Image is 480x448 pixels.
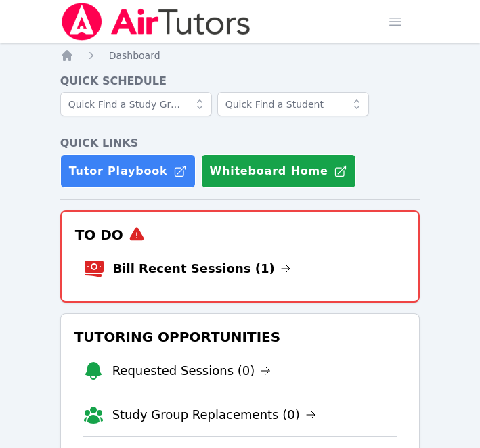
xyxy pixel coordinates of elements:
[109,50,160,61] span: Dashboard
[60,135,420,152] h4: Quick Links
[60,154,196,188] a: Tutor Playbook
[72,325,409,349] h3: Tutoring Opportunities
[72,223,408,247] h3: To Do
[60,92,212,116] input: Quick Find a Study Group
[113,259,291,278] a: Bill Recent Sessions (1)
[112,405,316,424] a: Study Group Replacements (0)
[60,73,420,89] h4: Quick Schedule
[60,49,420,62] nav: Breadcrumb
[109,49,160,62] a: Dashboard
[112,361,271,380] a: Requested Sessions (0)
[217,92,369,116] input: Quick Find a Student
[201,154,356,188] button: Whiteboard Home
[60,3,252,41] img: Air Tutors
